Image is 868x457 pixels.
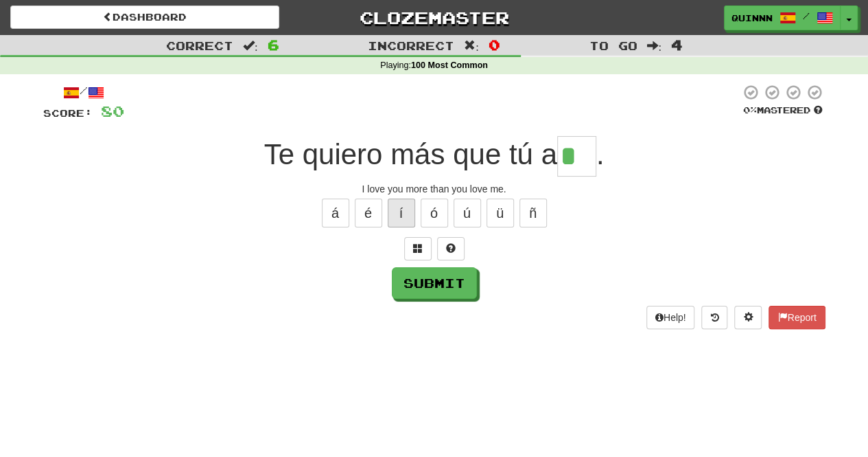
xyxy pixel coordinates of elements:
span: 4 [671,36,683,53]
button: ó [421,199,448,227]
button: í [388,199,415,227]
span: Score: [43,107,93,119]
span: Quinnn [731,12,773,24]
div: I love you more than you love me. [43,182,825,196]
button: á [322,199,349,227]
button: Submit [392,267,477,299]
span: 0 [489,36,500,53]
button: ú [454,199,481,227]
button: ñ [519,199,547,227]
span: 80 [101,102,124,120]
span: 0 % [743,104,757,115]
a: Clozemaster [300,5,569,30]
span: To go [589,38,637,52]
div: Mastered [740,104,825,117]
span: 6 [268,36,279,53]
div: / [43,84,124,101]
a: Quinnn / [724,5,841,30]
span: Te quiero más que tú a [264,138,557,170]
strong: 100 Most Common [411,60,488,70]
button: Single letter hint - you only get 1 per sentence and score half the points! alt+h [437,237,465,260]
span: : [243,40,258,52]
span: : [646,40,661,52]
button: Switch sentence to multiple choice alt+p [404,237,432,260]
button: é [355,199,382,227]
button: Report [769,306,825,329]
button: Help! [646,306,695,329]
span: . [596,138,605,170]
span: / [803,11,810,21]
a: Dashboard [10,5,279,29]
span: Correct [166,38,233,52]
button: Round history (alt+y) [701,306,727,329]
span: Incorrect [368,38,454,52]
span: : [464,40,479,52]
button: ü [486,199,514,227]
